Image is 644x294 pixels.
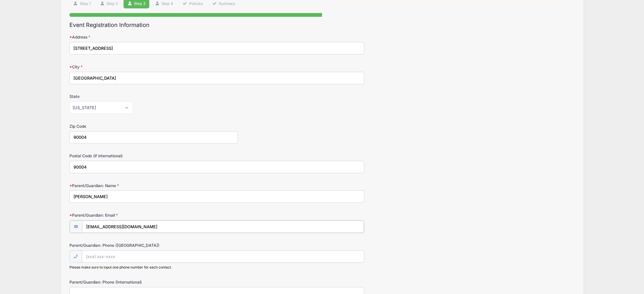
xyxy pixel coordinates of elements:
label: Zip Code [69,123,238,129]
input: email@email.com [82,220,364,233]
input: (xxx) xxx-xxxx [82,250,364,263]
label: Address [69,34,238,40]
label: City [69,64,238,70]
input: xxxxx [69,131,238,144]
label: Parent/Guardian: Name [69,183,238,189]
label: Parent/Guardian: Phone ([GEOGRAPHIC_DATA]) [69,242,238,248]
h2: Event Registration Information [69,22,575,28]
label: State [69,94,238,99]
label: Parent/Guardian: Email [69,212,238,218]
label: Postal Code (if international) [69,153,238,159]
label: Parent/Guardian: Phone (International) [69,279,238,285]
div: Please make sure to input one phone number for each contact. [69,265,364,270]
